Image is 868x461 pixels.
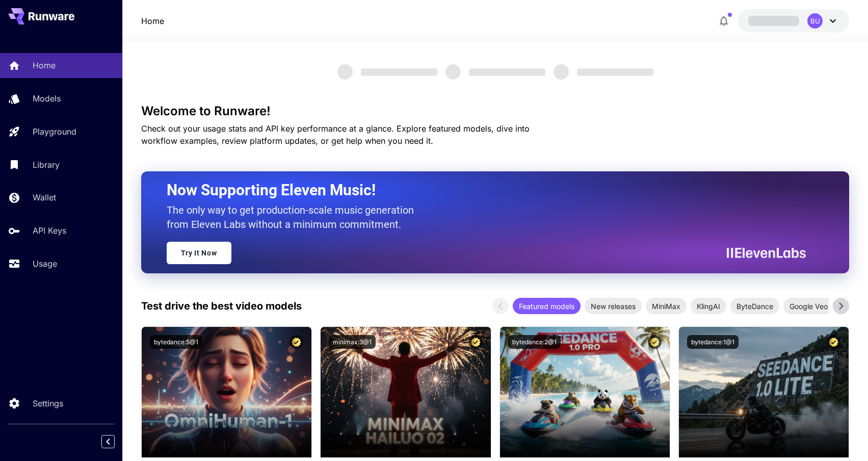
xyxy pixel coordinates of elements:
[33,397,63,409] p: Settings
[329,335,376,349] button: minimax:3@1
[141,123,530,146] span: Check out your usage stats and API key performance at a glance. Explore featured models, dive int...
[141,15,164,27] nav: breadcrumb
[150,335,202,349] button: bytedance:5@1
[33,59,56,71] p: Home
[321,327,490,457] img: alt
[141,15,164,27] a: Home
[691,301,726,312] span: KlingAI
[33,258,57,270] p: Usage
[33,159,60,171] p: Library
[508,335,561,349] button: bytedance:2@1
[807,13,823,29] div: BU
[783,298,834,314] div: Google Veo
[33,125,76,138] p: Playground
[585,301,642,312] span: New releases
[730,301,779,312] span: ByteDance
[827,335,840,349] button: Certified Model – Vetted for best performance and includes a commercial license.
[783,301,834,312] span: Google Veo
[167,242,231,264] a: Try It Now
[167,181,799,200] h2: Now Supporting Eleven Music!
[33,224,66,237] p: API Keys
[33,191,56,203] p: Wallet
[730,298,779,314] div: ByteDance
[167,203,422,232] p: The only way to get production-scale music generation from Eleven Labs without a minimum commitment.
[691,298,726,314] div: KlingAI
[679,327,849,457] img: alt
[141,298,302,314] p: Test drive the best video models
[646,301,687,312] span: MiniMax
[141,104,850,118] h3: Welcome to Runware!
[101,435,115,448] button: Collapse sidebar
[738,9,849,33] button: BU
[648,335,662,349] button: Certified Model – Vetted for best performance and includes a commercial license.
[33,92,61,105] p: Models
[500,327,670,457] img: alt
[513,301,581,312] span: Featured models
[646,298,687,314] div: MiniMax
[290,335,303,349] button: Certified Model – Vetted for best performance and includes a commercial license.
[109,432,122,451] div: Collapse sidebar
[687,335,739,349] button: bytedance:1@1
[585,298,642,314] div: New releases
[513,298,581,314] div: Featured models
[469,335,483,349] button: Certified Model – Vetted for best performance and includes a commercial license.
[142,327,311,457] img: alt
